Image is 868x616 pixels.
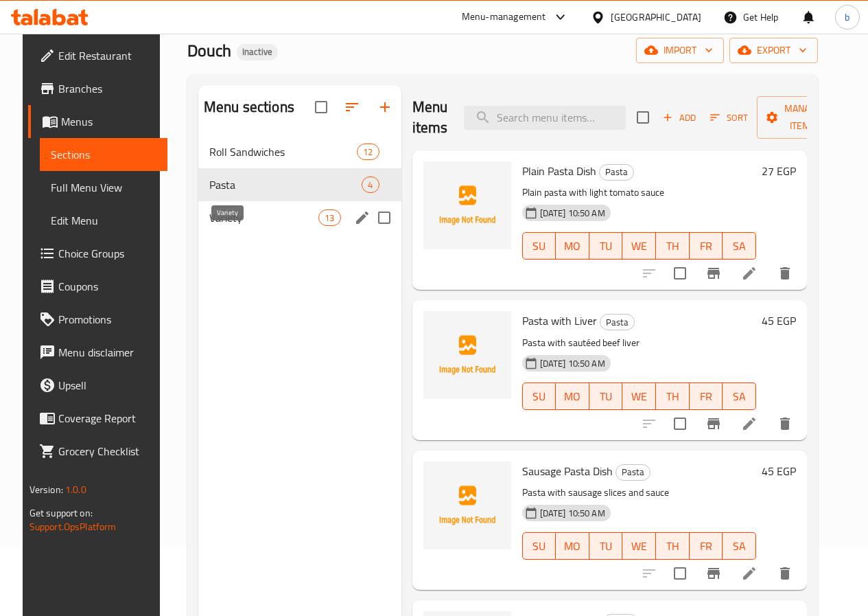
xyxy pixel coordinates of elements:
span: SU [528,236,551,256]
button: SU [522,383,556,410]
button: TH [656,232,690,260]
a: Menus [28,105,167,138]
span: Sort [710,110,748,126]
span: Sort sections [336,91,368,124]
button: WE [622,383,656,410]
div: Pasta4 [198,168,401,201]
a: Menu disclaimer [28,336,167,369]
button: TU [589,532,623,560]
a: Edit Restaurant [28,39,167,72]
a: Coupons [28,270,167,303]
p: Plain pasta with light tomato sauce [522,184,756,201]
span: SU [528,536,551,556]
span: Douch [187,35,231,66]
button: MO [556,232,589,260]
button: WE [622,232,656,260]
span: FR [695,236,718,256]
span: MO [561,536,584,556]
a: Edit menu item [741,565,758,582]
span: Menus [61,113,156,130]
span: FR [695,387,718,407]
button: SA [723,383,756,410]
div: Inactive [237,44,278,60]
span: [DATE] 10:50 AM [535,507,611,520]
span: Select to update [666,409,694,438]
button: MO [556,532,589,560]
div: Pasta [599,164,634,181]
button: TH [656,383,690,410]
div: [GEOGRAPHIC_DATA] [611,10,701,25]
span: 1.0.0 [65,481,86,499]
div: Roll Sandwiches [209,144,357,160]
div: Menu-management [462,9,546,25]
button: import [636,38,724,63]
span: Version: [30,481,63,499]
button: delete [769,257,801,290]
span: 4 [362,179,378,192]
button: SA [723,532,756,560]
span: TU [595,236,618,256]
h6: 45 EGP [762,311,796,330]
p: Pasta with sausage slices and sauce [522,484,756,501]
span: SA [728,236,751,256]
span: b [845,10,849,25]
div: Pasta [600,314,635,330]
img: Pasta with Liver [423,311,511,399]
h2: Menu sections [204,97,294,117]
a: Promotions [28,303,167,336]
span: [DATE] 10:50 AM [535,207,611,220]
h2: Menu items [412,97,448,138]
button: export [729,38,818,63]
span: Choice Groups [58,245,156,262]
a: Edit menu item [741,415,758,432]
span: Select all sections [307,93,336,122]
a: Coverage Report [28,402,167,435]
button: TU [589,232,623,260]
button: Branch-specific-item [697,407,730,440]
span: TH [661,387,684,407]
div: items [362,176,379,193]
span: TU [595,536,618,556]
button: FR [690,532,723,560]
button: FR [690,383,723,410]
div: Variety13edit [198,201,401,234]
span: Manage items [768,100,838,135]
span: Coupons [58,278,156,295]
span: Edit Menu [51,212,156,229]
nav: Menu sections [198,130,401,240]
span: Inactive [237,46,278,58]
span: Pasta [209,176,362,193]
button: MO [556,383,589,410]
span: Sections [51,146,156,163]
button: Branch-specific-item [697,557,730,590]
span: Edit Restaurant [58,47,156,64]
span: Full Menu View [51,179,156,196]
button: TU [589,383,623,410]
span: FR [695,536,718,556]
span: Sausage Pasta Dish [522,461,613,481]
span: TH [661,536,684,556]
a: Grocery Checklist [28,435,167,468]
span: Plain Pasta Dish [522,161,596,181]
span: Sort items [701,107,757,128]
a: Upsell [28,369,167,402]
span: Add item [657,107,701,128]
span: TU [595,387,618,407]
span: Pasta [616,464,650,480]
span: Pasta with Liver [522,310,597,331]
button: Branch-specific-item [697,257,730,290]
a: Edit Menu [40,204,167,237]
input: search [464,106,626,130]
span: Coverage Report [58,410,156,426]
span: Promotions [58,311,156,328]
button: delete [769,557,801,590]
span: 12 [357,146,378,159]
span: Select to update [666,259,694,288]
a: Full Menu View [40,171,167,204]
span: SU [528,387,551,407]
span: Pasta [600,164,633,180]
span: WE [628,387,650,407]
span: WE [628,236,650,256]
span: TH [661,236,684,256]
